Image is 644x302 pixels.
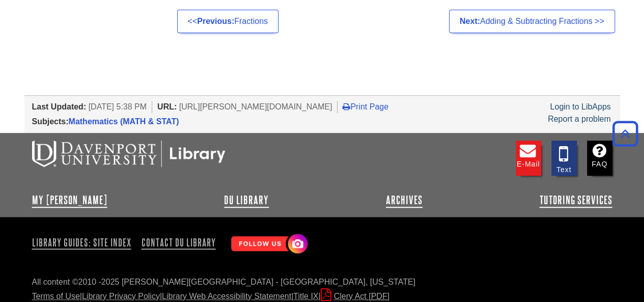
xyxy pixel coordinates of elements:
[224,194,269,206] a: DU Library
[551,141,577,176] a: Text
[32,194,107,206] a: My [PERSON_NAME]
[82,292,160,300] a: Library Privacy Policy
[343,102,350,111] i: Print Page
[548,115,611,123] a: Report a problem
[177,10,278,33] a: <<Previous:Fractions
[89,102,147,111] span: [DATE] 5:38 PM
[157,102,177,111] span: URL:
[179,102,332,111] span: [URL][PERSON_NAME][DOMAIN_NAME]
[197,17,234,25] strong: Previous:
[516,141,541,176] a: E-mail
[32,234,135,251] a: Library Guides: Site Index
[587,141,612,176] a: FAQ
[321,292,389,300] a: Clery Act
[609,127,641,141] a: Back to Top
[226,230,310,259] img: Follow Us! Instagram
[32,292,80,300] a: Terms of Use
[460,17,480,25] strong: Next:
[449,10,615,33] a: Next:Adding & Subtracting Fractions >>
[550,102,610,111] a: Login to LibApps
[32,117,69,126] span: Subjects:
[69,117,179,126] a: Mathematics (MATH & STAT)
[343,102,388,111] a: Print Page
[32,141,226,167] img: DU Libraries
[293,292,318,300] a: Title IX
[32,102,87,111] span: Last Updated:
[539,194,612,206] a: Tutoring Services
[386,194,423,206] a: Archives
[137,234,220,251] a: Contact DU Library
[162,292,291,300] a: Library Web Accessibility Statement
